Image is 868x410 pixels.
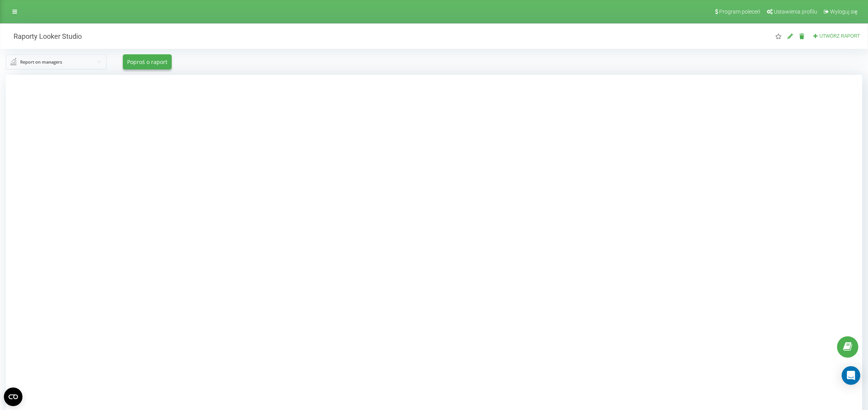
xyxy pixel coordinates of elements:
[775,33,782,39] i: Ten raport zostanie załadowany jako pierwszy po otwarciu aplikacji "Looker Studio Reports". Można...
[4,388,22,406] button: Open CMP widget
[810,33,862,40] button: Utwórz raport
[774,9,817,15] span: Ustawienia profilu
[813,33,818,38] i: Utwórz raport
[20,58,62,66] div: Report on managers
[787,33,794,39] i: Edytuj raportu
[820,33,860,39] span: Utwórz raport
[719,9,760,15] span: Program poleceń
[6,32,82,41] h2: Raporty Looker Studio
[842,366,860,385] div: Open Intercom Messenger
[799,33,805,39] i: Usuń raport
[123,54,172,69] button: Poproś o raport
[830,9,858,15] span: Wyloguj się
